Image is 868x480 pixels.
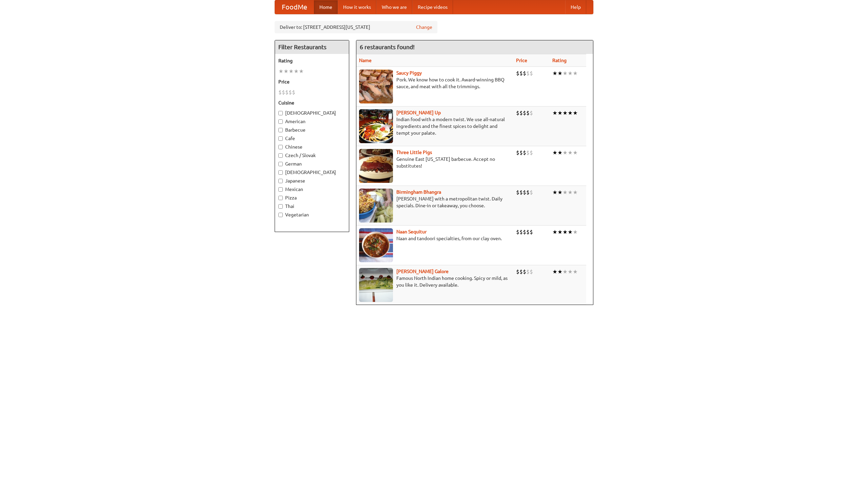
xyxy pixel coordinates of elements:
[396,70,422,76] a: Saucy Piggy
[573,228,578,236] li: ★
[523,189,526,196] li: $
[557,268,563,275] li: ★
[278,78,346,85] h5: Price
[278,152,346,159] label: Czech / Slovak
[568,228,573,236] li: ★
[278,119,283,124] input: American
[396,110,441,115] b: [PERSON_NAME] Up
[568,149,573,156] li: ★
[516,58,527,63] a: Price
[278,136,283,141] input: Cafe
[314,0,338,14] a: Home
[278,203,346,210] label: Thai
[278,177,346,184] label: Japanese
[516,228,519,236] li: $
[568,189,573,196] li: ★
[278,110,346,116] label: [DEMOGRAPHIC_DATA]
[412,0,453,14] a: Recipe videos
[278,89,282,96] li: $
[360,44,415,50] ng-pluralize: 6 restaurants found!
[278,127,346,133] label: Barbecue
[278,68,283,75] li: ★
[530,70,533,77] li: $
[563,149,568,156] li: ★
[526,268,530,275] li: $
[278,153,283,158] input: Czech / Slovak
[278,160,346,167] label: German
[359,268,393,302] img: currygalore.jpg
[519,149,523,156] li: $
[519,70,523,77] li: $
[573,189,578,196] li: ★
[526,109,530,117] li: $
[552,70,557,77] li: ★
[359,70,393,103] img: saucy.jpg
[278,204,283,209] input: Thai
[552,228,557,236] li: ★
[283,68,289,75] li: ★
[294,68,299,75] li: ★
[275,21,437,33] div: Deliver to: [STREET_ADDRESS][US_STATE]
[573,109,578,117] li: ★
[278,194,346,201] label: Pizza
[396,150,432,155] a: Three Little Pigs
[278,170,283,175] input: [DEMOGRAPHIC_DATA]
[516,189,519,196] li: $
[359,228,393,262] img: naansequitur.jpg
[278,162,283,166] input: German
[526,228,530,236] li: $
[376,0,412,14] a: Who we are
[278,111,283,115] input: [DEMOGRAPHIC_DATA]
[278,57,346,64] h5: Rating
[289,68,294,75] li: ★
[359,275,511,288] p: Famous North Indian home cooking. Spicy or mild, as you like it. Delivery available.
[563,189,568,196] li: ★
[396,269,449,274] b: [PERSON_NAME] Galore
[359,116,511,136] p: Indian food with a modern twist. We use all-natural ingredients and the finest spices to delight ...
[278,135,346,142] label: Cafe
[278,143,346,150] label: Chinese
[516,109,519,117] li: $
[516,70,519,77] li: $
[285,89,289,96] li: $
[278,196,283,200] input: Pizza
[278,145,283,149] input: Chinese
[278,169,346,176] label: [DEMOGRAPHIC_DATA]
[563,268,568,275] li: ★
[292,89,295,96] li: $
[523,268,526,275] li: $
[396,189,441,195] a: Birmingham Bhangra
[530,189,533,196] li: $
[516,268,519,275] li: $
[359,195,511,209] p: [PERSON_NAME] with a metropolitan twist. Daily specials. Dine-in or takeaway, you choose.
[278,128,283,132] input: Barbecue
[552,268,557,275] li: ★
[359,235,511,242] p: Naan and tandoori specialties, from our clay oven.
[573,70,578,77] li: ★
[565,0,586,14] a: Help
[557,228,563,236] li: ★
[416,24,432,31] a: Change
[359,58,372,63] a: Name
[523,149,526,156] li: $
[359,109,393,143] img: curryup.jpg
[282,89,285,96] li: $
[526,149,530,156] li: $
[568,268,573,275] li: ★
[563,109,568,117] li: ★
[519,228,523,236] li: $
[278,187,283,192] input: Mexican
[359,189,393,223] img: bhangra.jpg
[338,0,376,14] a: How it works
[563,70,568,77] li: ★
[557,70,563,77] li: ★
[519,109,523,117] li: $
[557,189,563,196] li: ★
[278,179,283,183] input: Japanese
[552,149,557,156] li: ★
[519,189,523,196] li: $
[275,40,349,54] h4: Filter Restaurants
